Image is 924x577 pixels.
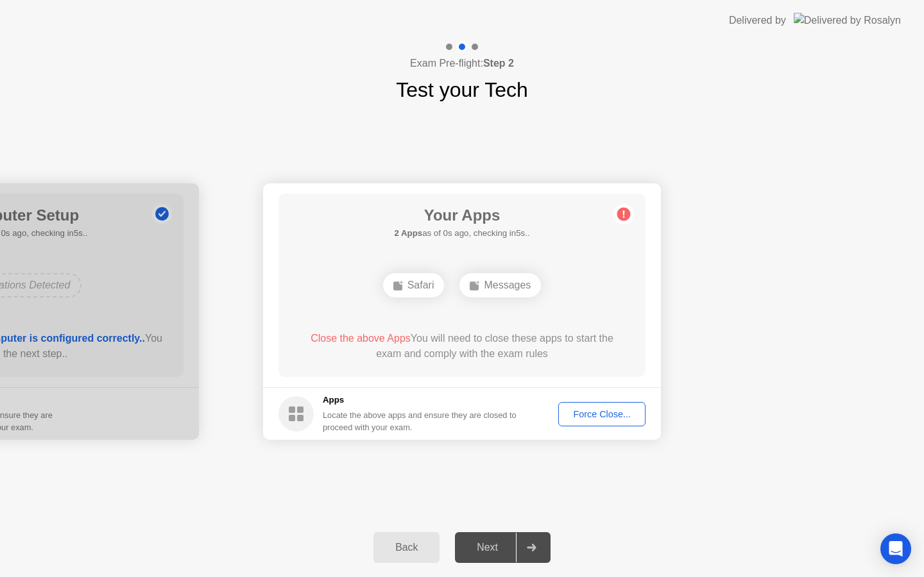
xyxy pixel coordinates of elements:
[311,333,411,344] span: Close the above Apps
[459,542,516,553] div: Next
[394,227,529,240] h5: as of 0s ago, checking in5s..
[410,56,514,71] h4: Exam Pre-flight:
[373,532,440,563] button: Back
[459,273,541,297] div: Messages
[396,74,528,105] h1: Test your Tech
[323,394,517,406] h5: Apps
[377,542,436,553] div: Back
[794,13,901,28] img: Delivered by Rosalyn
[297,331,628,362] div: You will need to close these apps to start the exam and comply with the exam rules
[563,409,641,419] div: Force Close...
[323,409,517,433] div: Locate the above apps and ensure they are closed to proceed with your exam.
[383,273,445,297] div: Safari
[483,58,514,69] b: Step 2
[455,532,551,563] button: Next
[729,13,786,28] div: Delivered by
[394,228,422,238] b: 2 Apps
[558,402,646,426] button: Force Close...
[394,204,529,227] h1: Your Apps
[880,533,911,564] div: Open Intercom Messenger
